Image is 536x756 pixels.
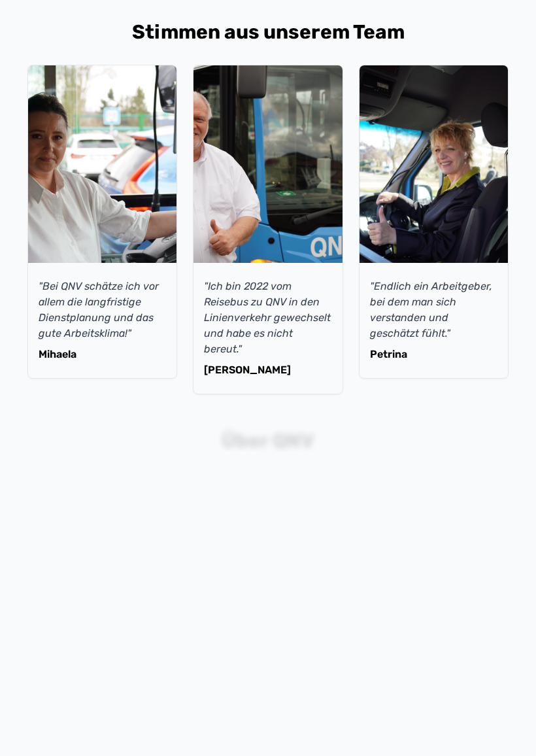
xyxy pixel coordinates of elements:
p: "Bei QNV schätze ich vor allem die langfristige Dienstplanung und das gute Arbeitsklima!" [39,279,166,341]
h2: Stimmen aus unserem Team [27,20,509,44]
p: Mihaela [39,347,166,362]
p: "Ich bin 2022 vom Reisebus zu QNV in den Linienverkehr gewechselt und habe es nicht bereut." [204,279,331,357]
p: "Endlich ein Arbeitgeber, bei dem man sich verstanden und geschätzt fühlt." [370,279,497,341]
h2: Über QNV [27,429,509,453]
p: [PERSON_NAME] [204,362,331,378]
p: Petrina [370,347,497,362]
